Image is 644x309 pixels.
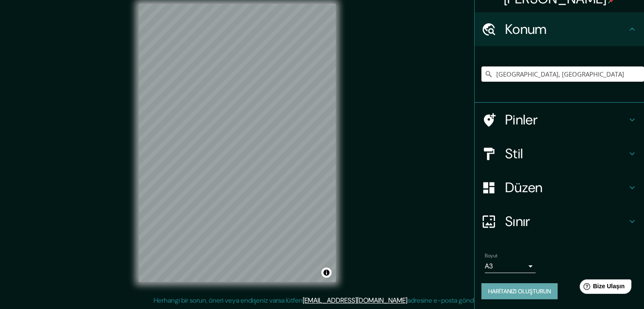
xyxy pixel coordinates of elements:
[475,103,644,137] div: Pinler
[475,12,644,46] div: Konum
[505,111,538,129] font: Pinler
[475,171,644,204] div: Düzen
[475,137,644,171] div: Stil
[481,66,644,82] input: Şehrinizi veya bölgenizi seçin
[154,296,303,305] font: Herhangi bir sorun, öneri veya endişeniz varsa lütfen
[505,20,547,38] font: Konum
[303,296,407,305] a: [EMAIL_ADDRESS][DOMAIN_NAME]
[485,252,498,259] font: Boyut
[569,276,635,300] iframe: Yardım widget başlatıcısı
[475,204,644,238] div: Sınır
[481,283,558,299] button: Haritanızı oluşturun
[139,4,336,282] canvas: Harita
[485,259,536,273] div: A3
[505,179,543,196] font: Düzen
[505,212,531,230] font: Sınır
[488,287,551,295] font: Haritanızı oluşturun
[407,296,487,305] font: adresine e-posta gönderin .
[505,145,523,163] font: Stil
[485,262,493,270] font: A3
[321,268,332,278] button: Atıfı değiştir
